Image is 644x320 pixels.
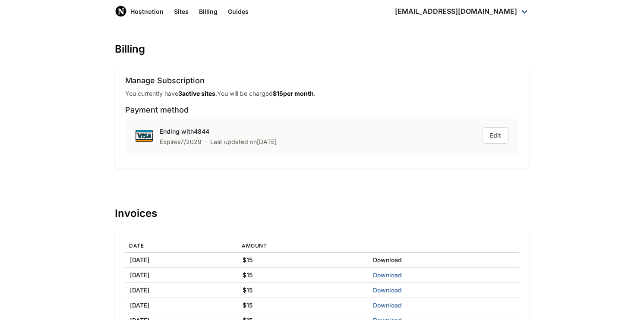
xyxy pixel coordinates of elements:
strong: 3 active site s [178,90,215,97]
a: Download [373,301,402,309]
a: Download [373,286,402,294]
img: Host Notion logo [115,5,127,17]
div: Ending with 4844 [160,127,277,136]
td: [DATE] [125,298,238,313]
th: Date [125,240,238,252]
div: Expires 7 / 2029 [160,138,202,146]
td: $ 15 [238,298,369,313]
h3: Manage Subscription [125,75,519,86]
p: You currently have . You will be charged . [125,89,316,98]
td: $ 15 [238,252,369,268]
img: visa [136,127,153,144]
td: [DATE] [125,268,238,283]
a: Download [373,271,402,279]
td: $ 15 [238,283,369,298]
span: · [205,138,207,146]
h1: Billing [115,43,529,55]
h3: Payment method [125,105,519,115]
th: Amount [238,240,369,252]
button: Edit [483,127,508,144]
div: Last updated on [DATE] [210,138,277,146]
h1: Invoices [115,207,529,219]
td: [DATE] [125,283,238,298]
strong: $ 15 per month [273,90,314,97]
td: $ 15 [238,268,369,283]
td: [DATE] [125,252,238,268]
a: Download [373,256,402,264]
